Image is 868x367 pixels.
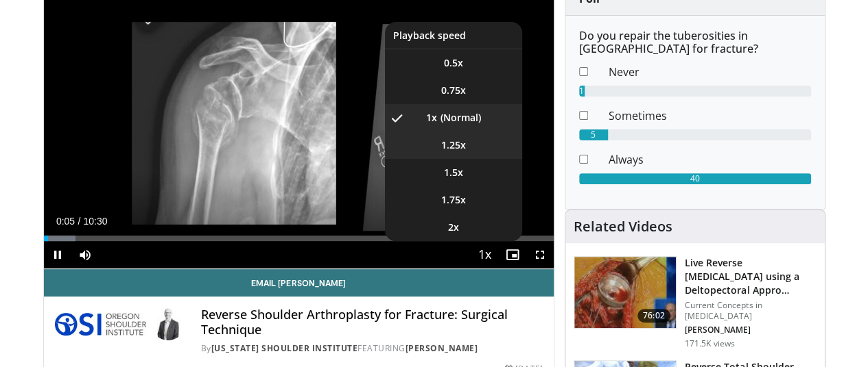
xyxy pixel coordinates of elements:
a: [PERSON_NAME] [406,342,478,354]
h3: Live Reverse [MEDICAL_DATA] using a Deltopectoral Appro… [685,256,817,297]
div: By FEATURING [201,342,543,355]
span: 0.75x [441,84,466,97]
img: 684033_3.png.150x105_q85_crop-smart_upscale.jpg [574,257,676,328]
span: 76:02 [637,309,670,322]
p: [PERSON_NAME] [685,325,817,336]
div: Progress Bar [44,236,554,241]
img: Oregon Shoulder Institute [55,307,146,340]
button: Mute [71,241,99,268]
span: 1.5x [444,166,463,179]
button: Playback Rate [471,241,499,268]
dd: Always [598,151,821,168]
dd: Sometimes [598,107,821,124]
dd: Never [598,64,821,80]
p: 171.5K views [685,338,735,349]
span: 0.5x [444,56,463,70]
p: Current Concepts in [MEDICAL_DATA] [685,300,817,322]
img: Avatar [152,307,185,340]
span: 10:30 [83,216,107,227]
button: Enable picture-in-picture mode [499,241,526,268]
a: 76:02 Live Reverse [MEDICAL_DATA] using a Deltopectoral Appro… Current Concepts in [MEDICAL_DATA]... [574,256,817,349]
span: 2x [448,220,459,234]
button: Pause [44,241,71,268]
span: / [78,216,81,227]
a: [US_STATE] Shoulder Institute [211,342,358,354]
span: 1.75x [441,193,466,207]
div: 40 [579,173,811,184]
span: 0:05 [56,216,75,227]
button: Fullscreen [526,241,554,268]
span: 1.25x [441,138,466,152]
h4: Related Videos [574,218,672,235]
div: 1 [579,86,585,97]
div: 5 [579,129,608,140]
h4: Reverse Shoulder Arthroplasty for Fracture: Surgical Technique [201,307,543,337]
span: 1x [426,111,437,125]
a: Email [PERSON_NAME] [44,269,554,296]
h6: Do you repair the tuberosities in [GEOGRAPHIC_DATA] for fracture? [579,29,811,55]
